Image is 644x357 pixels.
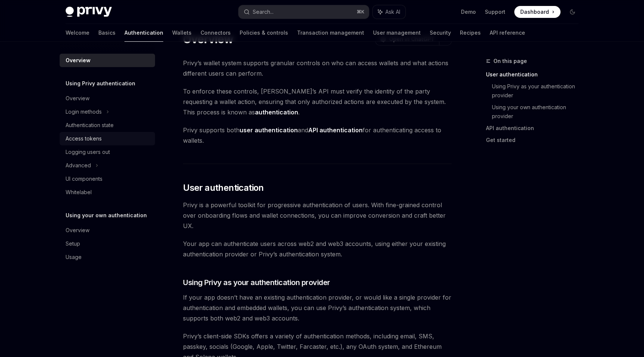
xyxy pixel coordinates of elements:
[66,94,89,103] div: Overview
[486,122,584,134] a: API authentication
[66,239,80,248] div: Setup
[60,132,155,145] a: Access tokens
[253,7,274,16] div: Search...
[492,101,584,122] a: Using your own authentication provider
[66,161,91,170] div: Advanced
[66,7,112,17] img: dark logo
[60,237,155,250] a: Setup
[60,54,155,67] a: Overview
[66,107,102,116] div: Login methods
[60,92,155,105] a: Overview
[486,134,584,146] a: Get started
[66,226,89,235] div: Overview
[493,57,527,66] span: On this page
[183,277,330,288] span: Using Privy as your authentication provider
[297,24,364,42] a: Transaction management
[373,5,405,19] button: Ask AI
[60,145,155,159] a: Logging users out
[183,200,452,231] span: Privy is a powerful toolkit for progressive authentication of users. With fine-grained control ov...
[66,174,102,183] div: UI components
[430,24,451,42] a: Security
[183,182,264,194] span: User authentication
[460,24,481,42] a: Recipes
[183,238,452,259] span: Your app can authenticate users across web2 and web3 accounts, using either your existing authent...
[461,8,476,16] a: Demo
[60,172,155,186] a: UI components
[66,188,92,197] div: Whitelabel
[124,24,163,42] a: Authentication
[172,24,192,42] a: Wallets
[66,56,91,65] div: Overview
[201,24,231,42] a: Connectors
[239,5,369,19] button: Search...⌘K
[485,8,505,16] a: Support
[183,58,452,79] span: Privy’s wallet system supports granular controls on who can access wallets and what actions diffe...
[240,126,298,134] strong: user authentication
[357,9,364,15] span: ⌘ K
[492,80,584,101] a: Using Privy as your authentication provider
[486,69,584,80] a: User authentication
[183,292,452,323] span: If your app doesn’t have an existing authentication provider, or would like a single provider for...
[373,24,421,42] a: User management
[66,121,114,130] div: Authentication state
[514,6,561,18] a: Dashboard
[520,8,549,16] span: Dashboard
[66,79,135,88] h5: Using Privy authentication
[490,24,525,42] a: API reference
[60,224,155,237] a: Overview
[98,24,116,42] a: Basics
[255,108,298,116] strong: authentication
[183,125,452,146] span: Privy supports both and for authenticating access to wallets.
[60,250,155,264] a: Usage
[183,86,452,117] span: To enforce these controls, [PERSON_NAME]’s API must verify the identity of the party requesting a...
[60,186,155,199] a: Whitelabel
[66,148,110,157] div: Logging users out
[66,211,147,220] h5: Using your own authentication
[66,24,89,42] a: Welcome
[308,126,363,134] strong: API authentication
[385,8,400,16] span: Ask AI
[66,253,82,262] div: Usage
[566,6,578,18] button: Toggle dark mode
[60,119,155,132] a: Authentication state
[240,24,288,42] a: Policies & controls
[66,134,102,143] div: Access tokens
